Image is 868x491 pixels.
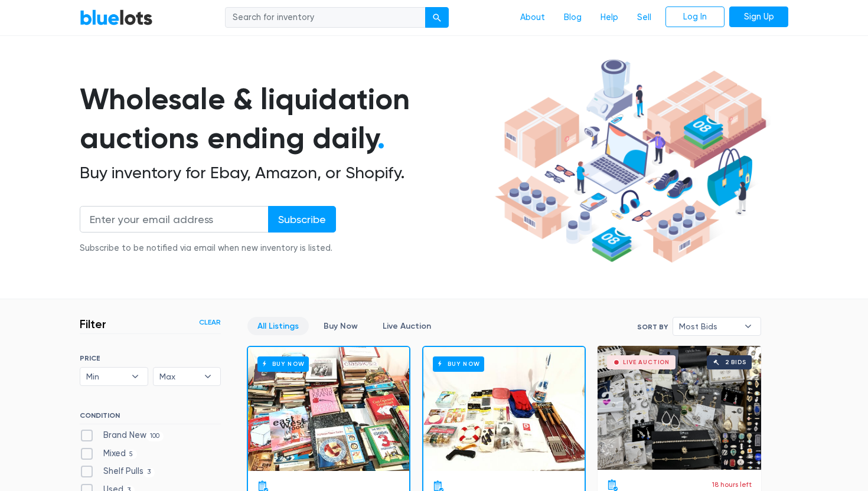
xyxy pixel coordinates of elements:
[725,359,746,365] div: 2 bids
[729,6,788,28] a: Sign Up
[80,80,491,158] h1: Wholesale & liquidation auctions ending daily
[679,317,738,335] span: Most Bids
[80,465,155,478] label: Shelf Pulls
[80,242,336,255] div: Subscribe to be notified via email when new inventory is listed.
[80,163,491,183] h2: Buy inventory for Ebay, Amazon, or Shopify.
[80,9,153,26] a: BlueLots
[433,356,484,371] h6: Buy Now
[257,356,309,371] h6: Buy Now
[159,368,198,385] span: Max
[247,317,309,335] a: All Listings
[712,479,752,490] p: 18 hours left
[248,347,409,471] a: Buy Now
[423,347,585,471] a: Buy Now
[80,411,221,424] h6: CONDITION
[511,6,554,29] a: About
[199,317,221,328] a: Clear
[80,317,106,331] h3: Filter
[225,7,426,28] input: Search for inventory
[146,431,164,441] span: 100
[736,317,761,335] b: ▾
[86,368,125,385] span: Min
[637,322,668,332] label: Sort By
[123,368,148,385] b: ▾
[628,6,661,29] a: Sell
[314,317,368,335] a: Buy Now
[373,317,441,335] a: Live Auction
[491,54,771,269] img: hero-ee84e7d0318cb26816c560f6b4441b76977f77a177738b4e94f68c95b2b83dbb.png
[598,346,761,470] a: Live Auction 2 bids
[80,206,269,233] input: Enter your email address
[80,447,137,460] label: Mixed
[665,6,725,28] a: Log In
[623,359,670,365] div: Live Auction
[554,6,591,29] a: Blog
[80,354,221,362] h6: PRICE
[195,368,220,385] b: ▾
[143,468,155,477] span: 3
[268,206,336,233] input: Subscribe
[377,120,385,156] span: .
[591,6,628,29] a: Help
[126,450,137,459] span: 5
[80,429,164,442] label: Brand New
